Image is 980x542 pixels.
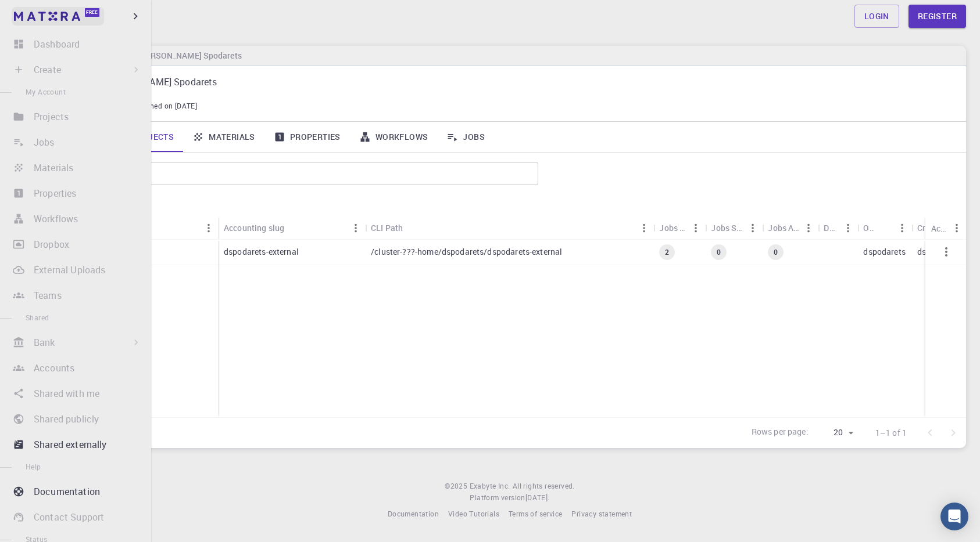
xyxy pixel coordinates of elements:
span: Joined on [DATE] [140,100,197,112]
button: Sort [284,219,303,237]
p: [PERSON_NAME] Spodarets [100,75,947,89]
div: Owner [863,216,874,239]
div: Default [818,216,857,239]
span: 0 [769,247,782,257]
h6: [PERSON_NAME] Spodarets [133,49,241,62]
a: Documentation [388,508,439,520]
div: Jobs Total [659,216,686,239]
a: Exabyte Inc. [470,480,510,492]
span: 0 [712,247,725,257]
button: Menu [799,219,818,237]
div: Jobs Active [762,216,818,239]
button: Menu [947,219,966,237]
button: Menu [686,219,705,237]
a: Documentation [9,480,146,503]
span: My Account [26,87,66,96]
button: Sort [874,219,893,237]
a: Jobs [437,122,494,152]
span: Documentation [388,509,439,518]
p: Shared externally [34,438,107,451]
span: Shared [26,313,49,322]
p: Documentation [34,485,100,498]
div: Jobs Subm. [705,216,762,239]
a: Materials [183,122,264,152]
a: Properties [264,122,350,152]
a: [DATE]. [525,492,550,504]
div: Default [824,216,839,239]
span: [DATE] . [525,493,550,502]
div: Jobs Active [768,216,799,239]
button: Menu [839,219,857,237]
div: Accounting slug [224,216,284,239]
button: Menu [635,219,653,237]
a: Login [854,5,899,28]
a: Shared externally [9,433,146,456]
div: Accounting slug [218,216,365,239]
img: logo [14,12,80,21]
span: Video Tutorials [448,509,499,518]
div: Actions [925,217,966,240]
a: Register [909,5,966,28]
div: Owner [857,216,911,239]
span: Platform version [470,492,525,504]
div: Name [112,217,218,240]
p: 1–1 of 1 [875,427,907,439]
button: Menu [743,219,762,237]
a: Workflows [350,122,438,152]
div: Open Intercom Messenger [940,503,968,530]
p: /cluster-???-home/dspodarets/dspodarets-external [371,246,562,258]
a: Terms of service [509,508,562,520]
p: Rows per page: [752,426,809,439]
span: 2 [660,247,674,257]
span: Privacy statement [571,509,632,518]
span: Terms of service [509,509,562,518]
button: Menu [893,219,911,237]
a: Video Tutorials [448,508,499,520]
div: CLI Path [365,216,653,239]
span: All rights reserved. [513,480,575,492]
div: 20 [813,424,857,441]
div: CLI Path [371,216,403,239]
div: Jobs Total [653,216,705,239]
p: dspodarets [863,246,906,258]
button: Menu [346,219,365,237]
span: Exabyte Inc. [470,481,510,490]
a: Privacy statement [571,508,632,520]
span: Help [26,462,41,471]
span: © 2025 [445,480,469,492]
p: dspodarets-external [224,246,299,258]
p: dspodarets [917,246,960,258]
button: Menu [199,219,218,237]
div: Jobs Subm. [711,216,743,239]
div: Actions [931,217,947,240]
